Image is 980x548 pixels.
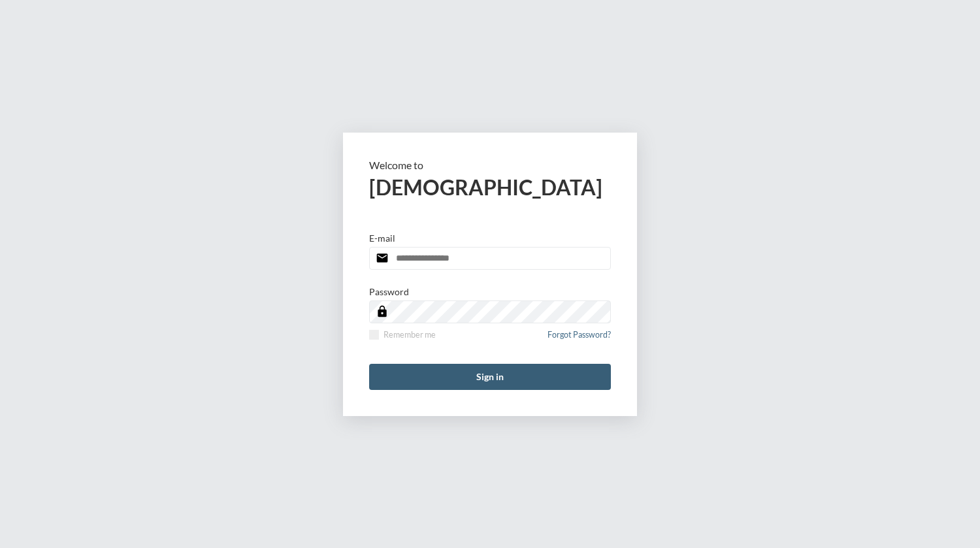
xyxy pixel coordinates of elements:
[369,286,409,297] p: Password
[547,330,611,347] a: Forgot Password?
[369,174,611,200] h2: [DEMOGRAPHIC_DATA]
[369,364,611,390] button: Sign in
[369,159,611,171] p: Welcome to
[369,330,436,340] label: Remember me
[369,233,395,244] p: E-mail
